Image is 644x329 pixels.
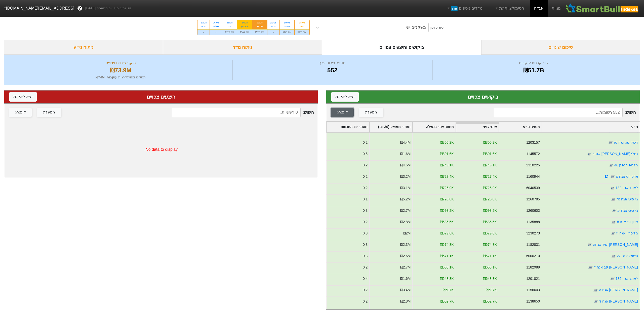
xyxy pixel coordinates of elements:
[9,92,37,102] button: ייצא לאקסל
[400,208,411,213] div: ₪2.7M
[10,60,231,66] div: היקף שינויים צפויים
[9,93,313,101] div: היצעים צפויים
[10,66,231,75] div: ₪73.9M
[617,197,638,201] a: ג'י סיטי אגח טז
[363,253,368,259] div: 0.3
[298,21,306,24] div: 18/08
[363,185,368,191] div: 0.2
[494,108,636,117] span: חיפוש :
[526,276,540,281] div: 1201821
[611,220,616,225] img: tase link
[234,66,431,75] div: 552
[451,6,458,11] span: חדש
[255,21,264,24] div: 21/08
[240,24,249,28] div: ראשון
[363,231,368,236] div: 0.3
[588,265,593,270] img: tase link
[280,29,295,35] div: ₪10.2M
[526,197,540,202] div: 1260785
[331,92,359,102] button: ייצא לאקסל
[213,21,219,24] div: 26/08
[594,265,638,269] a: [PERSON_NAME] קב אגח ד
[400,140,411,145] div: ₪4.4M
[172,108,314,117] span: חיפוש :
[616,277,638,281] a: לאומי אגח 185
[4,121,318,178] div: No data to display.
[327,122,369,132] div: Toggle SortBy
[78,5,81,12] span: ?
[400,299,411,304] div: ₪2.8M
[445,3,485,13] a: מדדים נוספיםחדש
[483,231,497,236] div: ₪679.6K
[225,24,234,28] div: שני
[526,231,540,236] div: 3230273
[526,253,540,259] div: 6000210
[526,299,540,304] div: 1138650
[200,24,207,28] div: רביעי
[610,276,615,281] img: tase link
[210,29,222,35] div: -
[616,186,638,190] a: לאומי אגח 182
[213,24,219,28] div: שלישי
[363,140,368,145] div: 0.2
[593,299,598,304] img: tase link
[440,219,454,225] div: ₪685.5K
[526,151,540,157] div: 1145572
[483,197,497,202] div: ₪720.8K
[400,174,411,179] div: ₪3.2M
[200,21,207,24] div: 27/08
[400,242,411,247] div: ₪2.3M
[483,219,497,225] div: ₪685.5K
[85,6,131,11] span: לפי נתוני סוף יום מתאריך [DATE]
[413,122,455,132] div: Toggle SortBy
[608,140,613,145] img: tase link
[331,93,635,101] div: ביקושים צפויים
[400,219,411,225] div: ₪2.8M
[483,185,497,191] div: ₪726.9K
[270,21,276,24] div: 20/08
[363,299,368,304] div: 0.2
[4,40,163,55] div: ניתוח ני״ע
[363,197,368,202] div: 0.1
[237,29,252,35] div: ₪64.3M
[440,151,454,157] div: ₪801.6K
[617,208,638,213] a: ג'י סיטי אגח יב
[440,197,454,202] div: ₪720.8K
[225,21,234,24] div: 25/08
[599,299,638,303] a: [PERSON_NAME] אגח ד
[440,242,454,247] div: ₪674.3K
[526,174,540,179] div: 1160944
[526,219,540,225] div: 1135888
[359,108,383,117] button: ממשלתי
[15,110,26,115] div: קונצרני
[483,242,497,247] div: ₪674.3K
[440,140,454,145] div: ₪805.2K
[403,231,411,236] div: ₪2M
[363,174,368,179] div: 0.2
[526,242,540,247] div: 1182831
[483,265,497,270] div: ₪658.1K
[363,151,368,157] div: 0.5
[400,163,411,168] div: ₪4.6M
[486,287,497,293] div: ₪607K
[234,60,431,66] div: מספר ניירות ערך
[400,197,411,202] div: ₪5.2M
[9,108,32,117] button: קונצרני
[617,254,638,258] a: חשמל אגח 27
[363,208,368,213] div: 0.3
[440,253,454,259] div: ₪671.1K
[610,186,615,191] img: tase link
[443,287,454,293] div: ₪607K
[252,29,267,35] div: ₪73.9M
[526,208,540,213] div: 1260603
[440,276,454,281] div: ₪648.3K
[526,265,540,270] div: 1182989
[440,299,454,304] div: ₪552.7K
[197,29,210,35] div: -
[255,24,264,28] div: חמישי
[499,122,542,132] div: Toggle SortBy
[400,287,411,293] div: ₪3.4M
[599,288,638,292] a: [PERSON_NAME] אגח ה
[611,231,616,236] img: tase link
[483,151,497,157] div: ₪801.6K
